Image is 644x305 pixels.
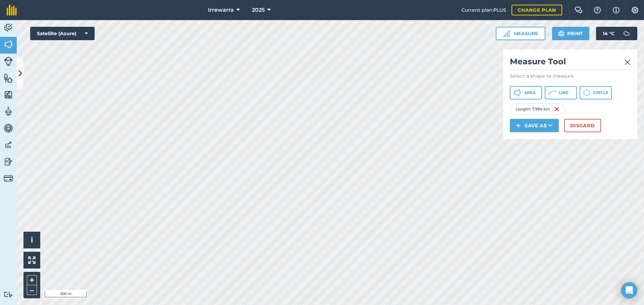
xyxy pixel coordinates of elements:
[593,90,608,95] span: Circle
[510,119,559,132] button: Save as
[4,123,13,133] img: svg+xml;base64,PD94bWwgdmVyc2lvbj0iMS4wIiBlbmNvZGluZz0idXRmLTgiPz4KPCEtLSBHZW5lcmF0b3I6IEFkb2JlIE...
[631,7,639,13] img: A cog icon
[580,86,612,99] button: Circle
[7,5,17,15] img: fieldmargin Logo
[252,6,265,14] span: 2025
[593,7,601,13] img: A question mark icon
[564,119,601,132] button: Discard
[4,140,13,150] img: svg+xml;base64,PD94bWwgdmVyc2lvbj0iMS4wIiBlbmNvZGluZz0idXRmLTgiPz4KPCEtLSBHZW5lcmF0b3I6IEFkb2JlIE...
[503,30,510,37] img: Ruler icon
[4,174,13,183] img: svg+xml;base64,PD94bWwgdmVyc2lvbj0iMS4wIiBlbmNvZGluZz0idXRmLTgiPz4KPCEtLSBHZW5lcmF0b3I6IEFkb2JlIE...
[552,27,590,40] button: Print
[4,157,13,167] img: svg+xml;base64,PD94bWwgdmVyc2lvbj0iMS4wIiBlbmNvZGluZz0idXRmLTgiPz4KPCEtLSBHZW5lcmF0b3I6IEFkb2JlIE...
[4,291,13,298] img: svg+xml;base64,PD94bWwgdmVyc2lvbj0iMS4wIiBlbmNvZGluZz0idXRmLTgiPz4KPCEtLSBHZW5lcmF0b3I6IEFkb2JlIE...
[4,23,13,33] img: svg+xml;base64,PD94bWwgdmVyc2lvbj0iMS4wIiBlbmNvZGluZz0idXRmLTgiPz4KPCEtLSBHZW5lcmF0b3I6IEFkb2JlIE...
[545,86,577,99] button: Line
[27,275,37,285] button: +
[558,29,565,37] img: svg+xml;base64,PHN2ZyB4bWxucz0iaHR0cDovL3d3dy53My5vcmcvMjAwMC9zdmciIHdpZHRoPSIxOSIgaGVpZ2h0PSIyNC...
[596,27,637,40] button: 14 °C
[512,5,562,15] a: Change plan
[510,73,631,79] p: Select a shape to measure
[516,122,521,130] img: svg+xml;base64,PHN2ZyB4bWxucz0iaHR0cDovL3d3dy53My5vcmcvMjAwMC9zdmciIHdpZHRoPSIxNCIgaGVpZ2h0PSIyNC...
[510,103,565,115] div: Length : 7.994 km
[613,6,620,14] img: svg+xml;base64,PHN2ZyB4bWxucz0iaHR0cDovL3d3dy53My5vcmcvMjAwMC9zdmciIHdpZHRoPSIxNyIgaGVpZ2h0PSIxNy...
[4,40,13,50] img: svg+xml;base64,PHN2ZyB4bWxucz0iaHR0cDovL3d3dy53My5vcmcvMjAwMC9zdmciIHdpZHRoPSI1NiIgaGVpZ2h0PSI2MC...
[30,27,95,40] button: Satellite (Azure)
[559,90,569,95] span: Line
[496,27,545,40] button: Measure
[554,105,559,113] img: svg+xml;base64,PHN2ZyB4bWxucz0iaHR0cDovL3d3dy53My5vcmcvMjAwMC9zdmciIHdpZHRoPSIxNiIgaGVpZ2h0PSIyNC...
[510,56,631,70] h2: Measure Tool
[4,90,13,100] img: svg+xml;base64,PHN2ZyB4bWxucz0iaHR0cDovL3d3dy53My5vcmcvMjAwMC9zdmciIHdpZHRoPSI1NiIgaGVpZ2h0PSI2MC...
[621,282,637,298] div: Open Intercom Messenger
[4,106,13,117] img: svg+xml;base64,PD94bWwgdmVyc2lvbj0iMS4wIiBlbmNvZGluZz0idXRmLTgiPz4KPCEtLSBHZW5lcmF0b3I6IEFkb2JlIE...
[575,7,583,13] img: Two speech bubbles overlapping with the left bubble in the forefront
[462,6,506,14] span: Current plan : PLUS
[31,236,33,244] span: i
[524,90,536,95] span: Area
[28,256,36,264] img: Four arrows, one pointing top left, one top right, one bottom right and the last bottom left
[208,6,234,14] span: Irrewarra
[625,58,631,66] img: svg+xml;base64,PHN2ZyB4bWxucz0iaHR0cDovL3d3dy53My5vcmcvMjAwMC9zdmciIHdpZHRoPSIyMiIgaGVpZ2h0PSIzMC...
[27,285,37,295] button: –
[4,73,13,83] img: svg+xml;base64,PHN2ZyB4bWxucz0iaHR0cDovL3d3dy53My5vcmcvMjAwMC9zdmciIHdpZHRoPSI1NiIgaGVpZ2h0PSI2MC...
[603,27,614,40] span: 14 ° C
[620,27,633,40] img: svg+xml;base64,PD94bWwgdmVyc2lvbj0iMS4wIiBlbmNvZGluZz0idXRmLTgiPz4KPCEtLSBHZW5lcmF0b3I6IEFkb2JlIE...
[4,57,13,66] img: svg+xml;base64,PD94bWwgdmVyc2lvbj0iMS4wIiBlbmNvZGluZz0idXRmLTgiPz4KPCEtLSBHZW5lcmF0b3I6IEFkb2JlIE...
[23,232,40,248] button: i
[510,86,542,99] button: Area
